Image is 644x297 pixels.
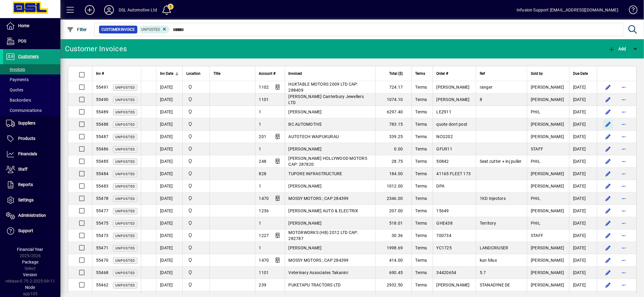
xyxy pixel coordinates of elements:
[437,134,453,139] span: NCG202
[603,218,613,228] button: Edit
[3,147,60,162] a: Financials
[3,34,60,49] a: POS
[375,192,412,205] td: 2346.00
[115,259,135,263] span: Unposted
[65,44,127,54] div: Customer Invoices
[6,108,42,113] span: Communications
[619,194,629,203] button: More options
[437,97,470,102] span: [PERSON_NAME]
[142,27,160,32] span: Unposted
[603,280,613,290] button: Edit
[17,247,43,252] span: Financial Year
[96,147,108,151] span: 55486
[156,205,182,217] td: [DATE]
[619,280,629,290] button: More options
[259,97,269,102] span: 1101
[96,184,108,188] span: 55483
[18,54,39,59] span: Customers
[569,229,597,242] td: [DATE]
[415,283,427,287] span: Terms
[573,70,588,77] span: Due Date
[96,233,108,238] span: 55473
[96,70,104,77] span: Inv #
[3,64,60,74] a: Invoices
[156,106,182,118] td: [DATE]
[569,242,597,254] td: [DATE]
[18,151,37,156] span: Financials
[480,70,485,77] span: Ref
[289,156,367,167] span: [PERSON_NAME] HOLLYWOOD MOTORS CAP: 287820
[96,70,137,77] div: Inv #
[119,5,157,15] div: DSL Automotive Ltd
[156,131,182,143] td: [DATE]
[186,96,206,103] span: Central
[18,23,29,28] span: Home
[619,169,629,179] button: More options
[96,258,108,263] span: 55470
[437,245,452,250] span: YC1725
[115,123,135,127] span: Unposted
[96,245,108,250] span: 55471
[531,97,564,102] span: [PERSON_NAME]
[437,184,445,188] span: DPA
[96,159,108,164] span: 55485
[480,258,497,263] span: kun hilux
[289,82,358,93] span: HUXTABLE MOTORS 2009 LTD CAP: 288409
[389,70,403,77] span: Total ($)
[531,270,564,275] span: [PERSON_NAME]
[289,208,358,213] span: [PERSON_NAME] AUTO & ELECTRIX
[603,243,613,253] button: Edit
[603,255,613,265] button: Edit
[259,70,276,77] span: Account #
[186,195,206,202] span: Central
[531,70,566,77] div: Sold by
[415,147,427,151] span: Terms
[289,122,322,127] span: BC AUTOMOTIVE
[375,229,412,242] td: 30.36
[437,233,452,238] span: 700734
[569,192,597,205] td: [DATE]
[186,207,206,214] span: Central
[3,162,60,177] a: Staff
[375,267,412,279] td: 690.45
[186,84,206,90] span: Central
[375,254,412,267] td: 414.00
[3,74,60,85] a: Payments
[603,169,613,179] button: Edit
[23,272,37,277] span: Version
[115,185,135,188] span: Unposted
[415,270,427,275] span: Terms
[115,271,135,275] span: Unposted
[259,109,261,114] span: 1
[603,231,613,240] button: Edit
[531,233,543,238] span: STAFF
[156,143,182,155] td: [DATE]
[569,205,597,217] td: [DATE]
[96,208,108,213] span: 55477
[18,197,34,202] span: Settings
[186,70,206,77] div: Location
[569,131,597,143] td: [DATE]
[259,171,267,176] span: 828
[569,118,597,131] td: [DATE]
[186,245,206,251] span: Central
[96,97,108,102] span: 55490
[18,121,35,125] span: Suppliers
[531,134,564,139] span: [PERSON_NAME]
[569,217,597,229] td: [DATE]
[115,209,135,213] span: Unposted
[186,70,200,77] span: Location
[619,231,629,240] button: More options
[6,98,31,103] span: Backorders
[139,26,170,33] mat-chip: Customer Invoice Status: Unposted
[186,257,206,264] span: Central
[3,223,60,239] a: Support
[115,110,135,114] span: Unposted
[101,27,135,33] span: Customer Invoice
[437,122,468,127] span: quote dont post
[289,245,322,250] span: [PERSON_NAME]
[573,70,593,77] div: Due Date
[619,206,629,216] button: More options
[415,134,427,139] span: Terms
[375,143,412,155] td: 0.00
